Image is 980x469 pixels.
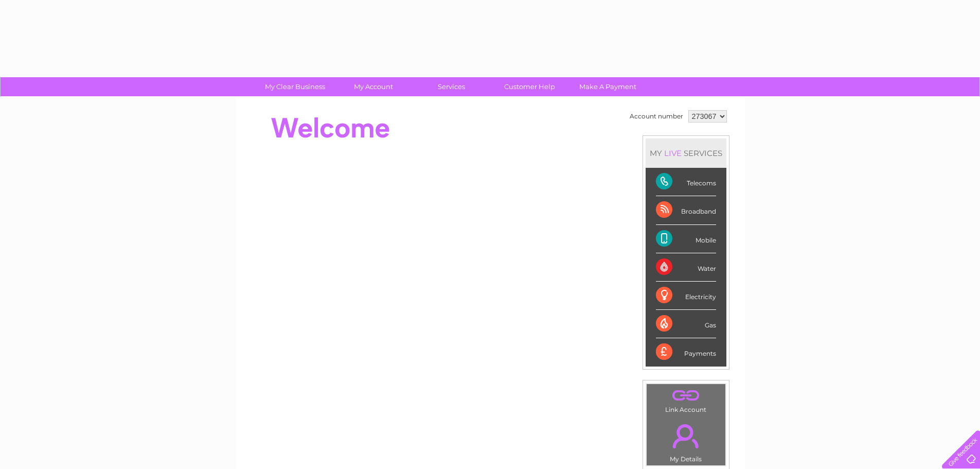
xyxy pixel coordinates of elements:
[649,387,723,405] a: .
[646,138,726,168] div: MY SERVICES
[646,384,726,416] td: Link Account
[331,77,416,96] a: My Account
[646,415,726,466] td: My Details
[656,338,716,366] div: Payments
[656,225,716,253] div: Mobile
[656,282,716,310] div: Electricity
[565,77,650,96] a: Make A Payment
[627,108,686,125] td: Account number
[649,418,723,454] a: .
[656,196,716,224] div: Broadband
[487,77,572,96] a: Customer Help
[656,310,716,338] div: Gas
[253,77,337,96] a: My Clear Business
[662,148,684,158] div: LIVE
[656,168,716,196] div: Telecoms
[409,77,494,96] a: Services
[656,253,716,282] div: Water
